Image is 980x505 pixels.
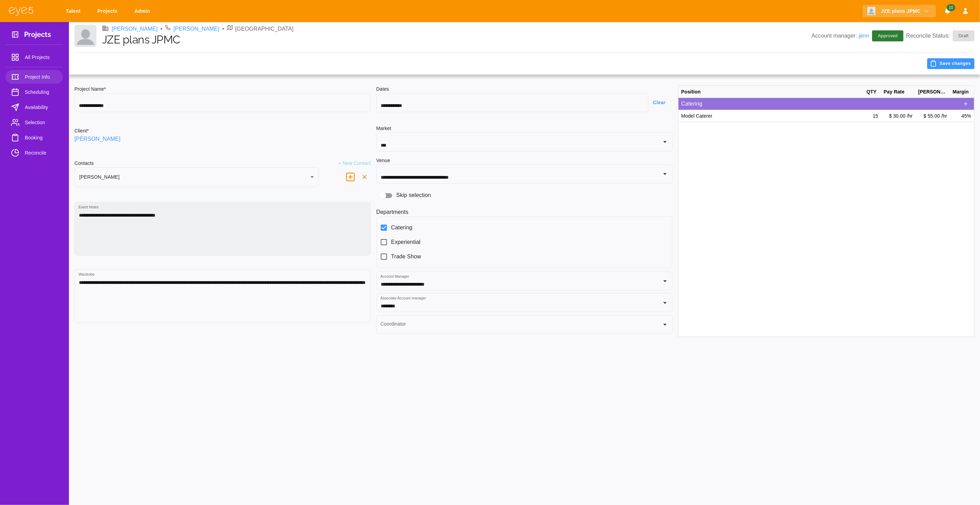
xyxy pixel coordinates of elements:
[74,127,89,135] h6: Client*
[6,131,63,145] a: Booking
[6,146,63,160] a: Reconcile
[6,100,63,114] a: Availability
[61,5,88,18] a: Talent
[376,86,673,93] h6: Dates
[960,98,971,109] button: Add Position
[391,224,412,232] span: Catering
[376,208,673,216] h6: Departments
[93,5,124,18] a: Projects
[950,110,974,122] div: 45%
[916,86,950,98] div: [PERSON_NAME]
[25,88,58,96] span: Scheduling
[74,167,319,187] div: [PERSON_NAME]
[660,169,670,179] button: Open
[380,274,409,279] label: Account Manager
[916,110,950,122] div: $ 55.00 /hr
[881,86,916,98] div: Pay Rate
[660,298,670,308] button: Open
[376,157,390,165] h6: Venue
[130,5,157,18] a: Admin
[79,272,95,277] label: Wardrobe
[660,276,670,286] button: Open
[343,169,358,185] button: delete
[8,6,34,16] img: eye5
[867,7,876,15] img: Client logo
[6,70,63,84] a: Project Info
[863,5,936,18] button: JZE plans JPMC
[927,58,974,69] button: Save changes
[161,25,163,33] li: •
[649,96,673,109] button: Clear
[235,25,294,33] p: [GEOGRAPHIC_DATA]
[358,171,371,183] button: delete
[24,30,51,41] h3: Projects
[955,32,973,39] span: Draft
[391,253,421,261] span: Trade Show
[376,189,673,202] div: Skip selection
[874,32,902,39] span: Approved
[25,53,58,61] span: All Projects
[74,135,121,143] a: [PERSON_NAME]
[6,116,63,129] a: Selection
[859,33,869,39] a: jenn
[112,25,158,33] a: [PERSON_NAME]
[811,32,869,40] p: Account manager:
[79,205,99,210] label: Event Notes
[25,149,58,157] span: Reconcile
[906,30,974,41] p: Reconcile Status:
[681,100,960,108] p: Catering
[864,110,881,122] div: 15
[376,125,673,132] h6: Market
[74,86,371,93] h6: Project Name*
[660,137,670,147] button: Open
[947,4,955,11] span: 10
[74,160,94,167] h6: Contacts
[660,320,670,329] button: Open
[678,86,864,98] div: Position
[380,296,426,301] label: Associate Account manager
[941,5,954,18] button: Notifications
[6,85,63,99] a: Scheduling
[338,160,371,167] p: + New Contact
[102,33,811,46] h1: JZE plans JPMC
[960,98,971,109] div: outlined button group
[678,110,864,122] div: Model Caterer
[222,25,224,33] li: •
[950,86,974,98] div: Margin
[391,238,420,246] span: Experiential
[6,50,63,64] a: All Projects
[864,86,881,98] div: QTY
[173,25,220,33] a: [PERSON_NAME]
[25,118,58,127] span: Selection
[25,73,58,81] span: Project Info
[881,110,916,122] div: $ 30.00 /hr
[74,25,96,47] img: Client logo
[25,103,58,111] span: Availability
[25,133,58,142] span: Booking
